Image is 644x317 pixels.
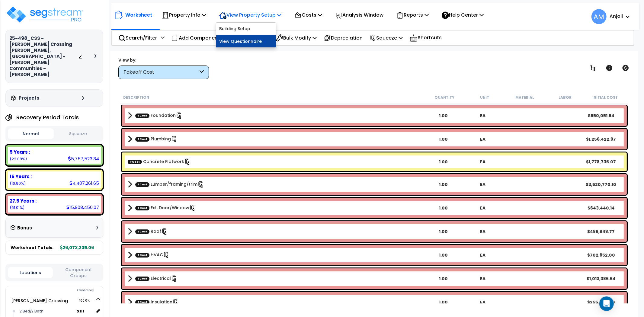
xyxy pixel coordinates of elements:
div: 1.00 [424,276,463,282]
small: 16.903393990408794% [10,181,26,186]
span: TCost [128,159,142,164]
small: 22.08212108872892% [10,156,27,162]
a: Custom Item [135,228,168,235]
div: EA [463,205,502,211]
div: $702,852.00 [581,252,621,258]
div: $486,848.77 [581,229,621,235]
p: Help Center [442,11,484,19]
a: Custom Item [135,112,182,119]
span: TCost [135,206,149,210]
a: Custom Item [135,181,204,188]
small: Labor [559,95,572,100]
b: 26,073,235.06 [60,245,94,251]
div: EA [463,159,502,165]
a: Custom Item [135,275,178,282]
span: TCost [135,137,149,141]
span: TCost [135,229,149,234]
p: Analysis Window [335,11,383,19]
p: Worksheet [125,11,152,19]
span: TCost [135,113,149,118]
small: 111 [79,309,84,314]
p: Bulk Modify [276,34,317,42]
div: Shortcuts [406,30,445,45]
div: $643,440.14 [581,205,621,211]
div: 1.00 [424,113,463,119]
div: 1.00 [424,229,463,235]
a: Custom Item [135,136,178,142]
span: TCost [135,253,149,257]
p: Property Info [162,11,206,19]
div: 1.00 [424,136,463,142]
h4: Recovery Period Totals [16,114,79,120]
div: $1,778,736.07 [581,159,621,165]
div: $1,013,386.64 [581,276,621,282]
b: Anjali [610,13,623,19]
b: 15 Years : [10,173,32,180]
div: Depreciation [320,31,366,45]
div: EA [463,136,502,142]
div: EA [463,299,502,305]
p: Depreciation [324,34,363,42]
div: 1.00 [424,205,463,211]
small: Description [123,95,149,100]
small: Material [515,95,534,100]
div: 15,908,450.07 [66,204,99,210]
div: 1.00 [424,299,463,305]
div: EA [463,113,502,119]
b: 27.5 Years : [10,198,37,204]
button: Normal [8,128,54,139]
small: Quantity [434,95,454,100]
p: View Property Setup [219,11,281,19]
div: 1.00 [424,159,463,165]
small: Unit [480,95,489,100]
a: Custom Item [128,158,191,165]
img: logo_pro_r.png [5,5,84,24]
button: Component Groups [56,266,101,279]
div: Takeoff Cost [123,69,198,76]
a: [PERSON_NAME] Crossing 100.0% [11,298,68,304]
h3: Projects [19,95,39,101]
p: Add Components [171,34,223,42]
p: Squeeze [370,34,403,42]
h3: Bonus [17,226,32,231]
span: AM [591,9,607,24]
div: 4,407,261.65 [69,180,99,186]
h3: 25-498_CSS - [PERSON_NAME] Crossing [PERSON_NAME], [GEOGRAPHIC_DATA] - [PERSON_NAME] Communities ... [9,35,78,78]
b: 5 Years : [10,149,30,155]
p: Shortcuts [410,34,442,42]
button: Squeeze [55,129,101,139]
div: EA [463,252,502,258]
div: 5,757,523.34 [68,155,99,162]
div: EA [463,229,502,235]
div: 2 Bed/2 Bath [18,308,77,315]
div: $1,256,422.97 [581,136,621,142]
span: TCost [135,276,149,281]
p: Reports [396,11,429,19]
div: 1.00 [424,181,463,187]
p: Costs [294,11,322,19]
p: Search/Filter [118,34,157,42]
div: View by: [118,57,209,63]
div: $3,520,770.10 [581,181,621,187]
div: Open Intercom Messenger [599,296,614,311]
button: Locations [8,267,53,278]
span: TCost [135,182,149,187]
div: $550,051.54 [581,113,621,119]
small: 61.01448492086229% [10,205,24,210]
a: Building Setup [216,23,276,35]
a: Custom Item [135,205,196,211]
div: EA [463,181,502,187]
span: location multiplier [77,307,93,315]
b: x [77,308,84,314]
a: View Questionnaire [216,35,276,47]
div: Ownership [18,287,103,294]
div: EA [463,276,502,282]
small: Initial Cost [592,95,618,100]
span: TCost [135,300,149,304]
div: Add Components [168,31,226,45]
div: $255,425.00 [581,299,621,305]
a: Custom Item [135,299,179,306]
span: 100.0% [79,297,95,304]
div: 1.00 [424,252,463,258]
span: Worksheet Totals: [11,245,53,251]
